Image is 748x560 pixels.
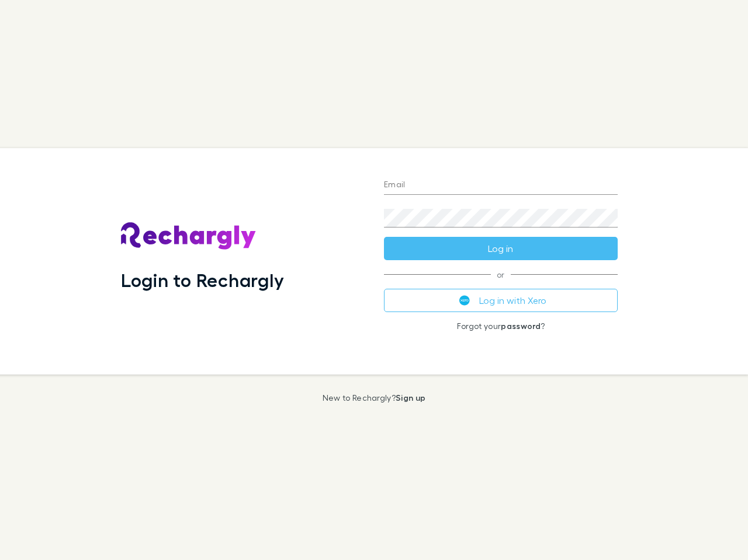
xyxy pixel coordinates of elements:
button: Log in with Xero [384,289,618,312]
a: Sign up [396,393,425,402]
a: password [501,321,541,331]
p: Forgot your ? [384,321,618,331]
img: Rechargly's Logo [121,222,257,250]
button: Log in [384,237,618,260]
p: New to Rechargly? [323,393,426,402]
img: Xero's logo [459,295,470,306]
h1: Login to Rechargly [121,269,284,291]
